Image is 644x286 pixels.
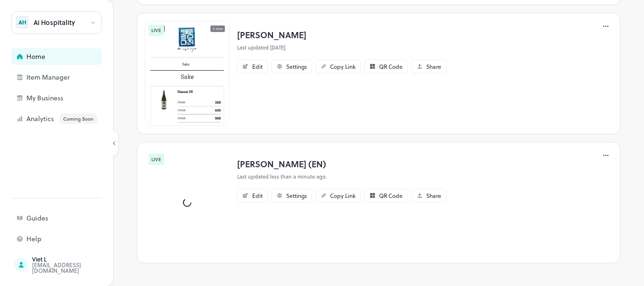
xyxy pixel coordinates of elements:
div: Share [426,64,441,69]
div: Share [426,193,441,198]
div: Analytics [26,114,121,124]
div: My Business [26,95,121,101]
div: LIVE [149,154,164,165]
div: QR Code [379,64,403,69]
div: Help [26,236,121,242]
div: Home [26,53,121,60]
img: 1740123589470fqjvcqck4rg.png [145,21,230,126]
div: Edit [252,64,263,69]
div: Guides [26,215,121,221]
div: [EMAIL_ADDRESS][DOMAIN_NAME] [32,262,121,273]
p: [PERSON_NAME] (EN) [237,157,446,170]
p: [PERSON_NAME] [237,28,446,41]
div: Item Manager [26,74,121,81]
div: LIVE [149,25,164,36]
div: Copy Link [330,64,355,69]
p: Last updated less than a minute ago. [237,173,446,181]
div: AH [16,16,28,28]
div: Ai Hospitality [33,19,75,26]
div: Edit [252,193,263,198]
div: QR Code [379,193,403,198]
p: Last updated [DATE]. [237,44,446,52]
div: Viet L [32,256,121,262]
div: Coming Soon [59,114,97,124]
div: Copy Link [330,193,355,198]
div: Settings [286,64,307,69]
div: Settings [286,193,307,198]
